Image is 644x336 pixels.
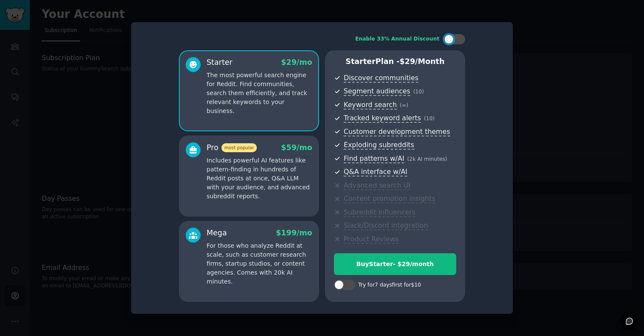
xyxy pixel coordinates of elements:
span: most popular [221,143,257,152]
span: Product Reviews [344,235,399,244]
span: Discover communities [344,74,418,83]
span: Find patterns w/AI [344,154,404,163]
span: $ 199 /mo [276,229,312,237]
span: ( 2k AI minutes ) [407,156,447,162]
p: Starter Plan - [334,56,456,67]
div: Buy Starter - $ 29 /month [334,260,456,269]
div: Pro [207,142,257,153]
div: Starter [207,57,233,68]
span: $ 29 /month [400,57,445,66]
div: Try for 7 days first for $10 [358,281,421,289]
span: Tracked keyword alerts [344,114,421,123]
span: Advanced search UI [344,181,410,190]
span: $ 59 /mo [281,143,312,152]
span: Exploding subreddits [344,141,414,150]
span: ( ∞ ) [400,102,408,108]
span: Q&A interface w/AI [344,168,407,177]
button: BuyStarter- $29/month [334,253,456,275]
span: Content promotion insights [344,194,435,203]
span: ( 10 ) [424,116,434,122]
span: Subreddit influencers [344,208,415,217]
p: The most powerful search engine for Reddit. Find communities, search them efficiently, and track ... [207,71,312,116]
p: Includes powerful AI features like pattern-finding in hundreds of Reddit posts at once, Q&A LLM w... [207,156,312,201]
span: Customer development themes [344,127,450,136]
p: For those who analyze Reddit at scale, such as customer research firms, startup studios, or conte... [207,241,312,286]
span: ( 10 ) [413,89,424,95]
span: $ 29 /mo [281,58,312,67]
div: Enable 33% Annual Discount [355,35,440,43]
span: Segment audiences [344,87,410,96]
span: Slack/Discord integration [344,221,428,230]
span: Keyword search [344,101,397,110]
div: Mega [207,228,227,238]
